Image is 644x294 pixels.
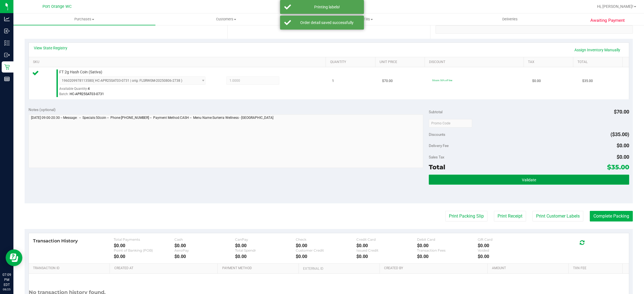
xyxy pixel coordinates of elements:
[417,254,478,259] div: $0.00
[174,237,235,242] div: Cash
[590,211,633,221] button: Complete Packing
[3,287,11,291] p: 08/25
[299,264,380,274] th: External ID
[114,248,174,252] div: Point of Banking (POB)
[156,17,297,22] span: Customers
[235,237,296,242] div: CanPay
[432,79,452,82] span: 50coin: 50% off line
[614,109,629,115] span: $70.00
[4,16,10,22] inline-svg: Analytics
[577,60,620,64] a: Total
[29,107,56,112] span: Notes (optional)
[294,20,360,25] div: Order detail saved successfully
[384,266,486,271] a: Created By
[235,254,296,259] div: $0.00
[571,45,624,55] a: Assign Inventory Manually
[4,76,10,82] inline-svg: Reports
[70,92,104,96] span: HC-APR25SAT03-0731
[532,78,541,84] span: $0.00
[13,17,155,22] span: Purchases
[297,13,439,25] a: Tills
[429,129,445,139] span: Discounts
[294,4,360,10] div: Printing labels!
[174,254,235,259] div: $0.00
[296,243,356,248] div: $0.00
[3,272,11,287] p: 07:09 PM EDT
[590,17,625,24] span: Awaiting Payment
[429,60,521,64] a: Discount
[296,237,356,242] div: Check
[174,248,235,252] div: AeroPay
[4,52,10,58] inline-svg: Outbound
[356,254,417,259] div: $0.00
[429,143,449,148] span: Delivery Fee
[114,266,216,271] a: Created At
[174,243,235,248] div: $0.00
[607,163,629,171] span: $35.00
[296,254,356,259] div: $0.00
[59,92,69,96] span: Batch:
[617,154,629,160] span: $0.00
[356,243,417,248] div: $0.00
[573,266,621,271] a: Txn Fee
[429,155,444,159] span: Sales Tax
[114,254,174,259] div: $0.00
[382,78,393,84] span: $70.00
[34,45,67,51] a: View State Registry
[356,248,417,252] div: Issued Credit
[356,237,417,242] div: Credit Card
[429,110,442,114] span: Subtotal
[478,254,538,259] div: $0.00
[13,13,155,25] a: Purchases
[42,4,72,9] span: Port Orange WC
[59,69,102,75] span: FT 2g Hash Coin (Sativa)
[528,60,571,64] a: Tax
[114,243,174,248] div: $0.00
[439,13,581,25] a: Deliveries
[114,237,174,242] div: Total Payments
[417,243,478,248] div: $0.00
[617,143,629,148] span: $0.00
[88,87,90,91] span: 4
[235,243,296,248] div: $0.00
[332,78,334,84] span: 1
[445,211,487,221] button: Print Packing Slip
[582,78,593,84] span: $35.00
[330,60,373,64] a: Quantity
[6,249,22,266] iframe: Resource center
[494,211,526,221] button: Print Receipt
[59,85,213,96] div: Available Quantity:
[532,211,583,221] button: Print Customer Labels
[296,248,356,252] div: Customer Credit
[4,40,10,46] inline-svg: Inventory
[429,163,445,171] span: Total
[155,13,297,25] a: Customers
[222,266,297,271] a: Payment Method
[417,248,478,252] div: Transaction Fees
[417,237,478,242] div: Debit Card
[429,175,629,185] button: Validate
[478,248,538,252] div: Voided
[235,248,296,252] div: Total Spendr
[33,266,108,271] a: Transaction ID
[522,178,536,182] span: Validate
[4,28,10,34] inline-svg: Inbound
[478,243,538,248] div: $0.00
[4,64,10,70] inline-svg: Retail
[495,17,525,22] span: Deliveries
[610,131,629,137] span: ($35.00)
[33,60,323,64] a: SKU
[297,17,439,22] span: Tills
[492,266,566,271] a: Amount
[380,60,422,64] a: Unit Price
[478,237,538,242] div: Gift Card
[429,119,472,127] input: Promo Code
[597,4,633,9] span: Hi, [PERSON_NAME]!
